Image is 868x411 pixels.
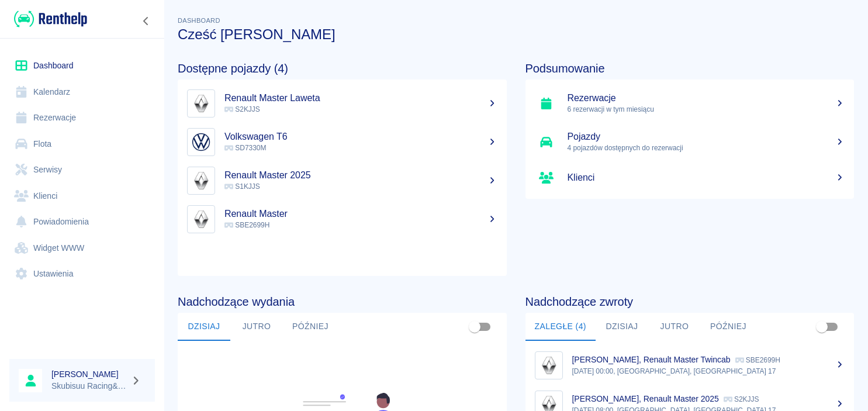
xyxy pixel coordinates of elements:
[224,144,266,152] span: SD7330M
[14,9,87,29] img: Renthelp logo
[178,295,507,309] h4: Nadchodzące wydania
[224,131,497,143] h5: Volkswagen T6
[224,92,497,104] h5: Renault Master Laweta
[572,366,845,377] p: [DATE] 00:00, [GEOGRAPHIC_DATA], [GEOGRAPHIC_DATA] 17
[178,17,220,24] span: Dashboard
[283,313,338,341] button: Później
[178,26,854,43] h3: Cześć [PERSON_NAME]
[525,84,855,123] a: Rezerwacje6 rezerwacji w tym miesiącu
[568,172,845,184] h5: Klienci
[190,170,212,192] img: Image
[9,131,155,157] a: Flota
[568,104,845,115] p: 6 rezerwacji w tym miesiącu
[9,235,155,261] a: Widget WWW
[811,316,833,338] span: Pokaż przypisane tylko do mnie
[568,131,845,143] h5: Pojazdy
[178,61,507,75] h4: Dostępne pojazdy (4)
[190,92,212,115] img: Image
[572,355,731,364] p: [PERSON_NAME], Renault Master Twincab
[648,313,701,341] button: Jutro
[137,13,155,29] button: Zwiń nawigację
[9,157,155,183] a: Serwisy
[9,9,87,29] a: Renthelp logo
[568,92,845,104] h5: Rezerwacje
[525,161,855,194] a: Klienci
[9,261,155,287] a: Ustawienia
[51,368,126,380] h6: [PERSON_NAME]
[9,183,155,209] a: Klienci
[568,143,845,153] p: 4 pojazdów dostępnych do rezerwacji
[190,208,212,230] img: Image
[178,200,507,239] a: ImageRenault Master SBE2699H
[178,123,507,161] a: ImageVolkswagen T6 SD7330M
[51,380,126,392] p: Skubisuu Racing&Rent
[525,295,855,309] h4: Nadchodzące zwroty
[538,354,560,377] img: Image
[464,316,486,338] span: Pokaż przypisane tylko do mnie
[224,105,260,113] span: S2KJJS
[224,208,497,220] h5: Renault Master
[178,84,507,123] a: ImageRenault Master Laweta S2KJJS
[735,356,780,364] p: SBE2699H
[9,209,155,235] a: Powiadomienia
[572,394,719,403] p: [PERSON_NAME], Renault Master 2025
[525,123,855,161] a: Pojazdy4 pojazdów dostępnych do rezerwacji
[596,313,648,341] button: Dzisiaj
[701,313,756,341] button: Później
[525,61,855,75] h4: Podsumowanie
[9,53,155,79] a: Dashboard
[224,221,269,229] span: SBE2699H
[230,313,283,341] button: Jutro
[724,395,759,403] p: S2KJJS
[190,131,212,153] img: Image
[178,313,230,341] button: Dzisiaj
[9,105,155,131] a: Rezerwacje
[224,182,260,191] span: S1KJJS
[9,79,155,105] a: Kalendarz
[525,346,855,385] a: Image[PERSON_NAME], Renault Master Twincab SBE2699H[DATE] 00:00, [GEOGRAPHIC_DATA], [GEOGRAPHIC_D...
[224,170,497,181] h5: Renault Master 2025
[525,313,596,341] button: Zaległe (4)
[178,161,507,200] a: ImageRenault Master 2025 S1KJJS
